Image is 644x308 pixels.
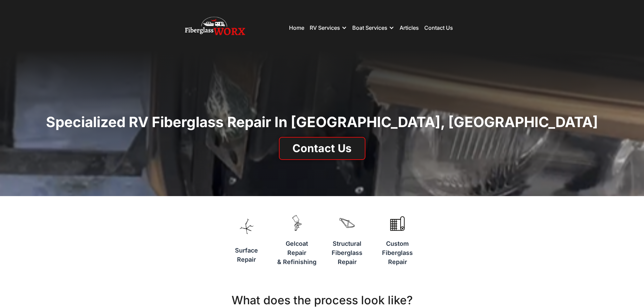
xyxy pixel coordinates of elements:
[277,239,316,266] h3: Gelcoat Repair & Refinishing
[400,24,419,31] a: Articles
[424,24,453,31] a: Contact Us
[336,207,358,239] img: A piece of fiberglass that represents structure
[235,246,258,264] h3: Surface Repair
[352,24,387,31] div: Boat Services
[310,24,340,31] div: RV Services
[289,24,304,31] a: Home
[279,137,365,160] a: Contact Us
[387,207,408,239] img: A roll of fiberglass mat
[380,239,415,266] h3: Custom Fiberglass Repair
[329,239,365,266] h3: Structural Fiberglass Repair
[46,113,598,131] h1: Specialized RV Fiberglass repair in [GEOGRAPHIC_DATA], [GEOGRAPHIC_DATA]
[310,18,347,38] div: RV Services
[163,293,481,307] h2: What does the process look like?
[352,18,394,38] div: Boat Services
[236,207,257,246] img: A vector of icon of a spreading spider crack
[286,207,308,239] img: A paint gun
